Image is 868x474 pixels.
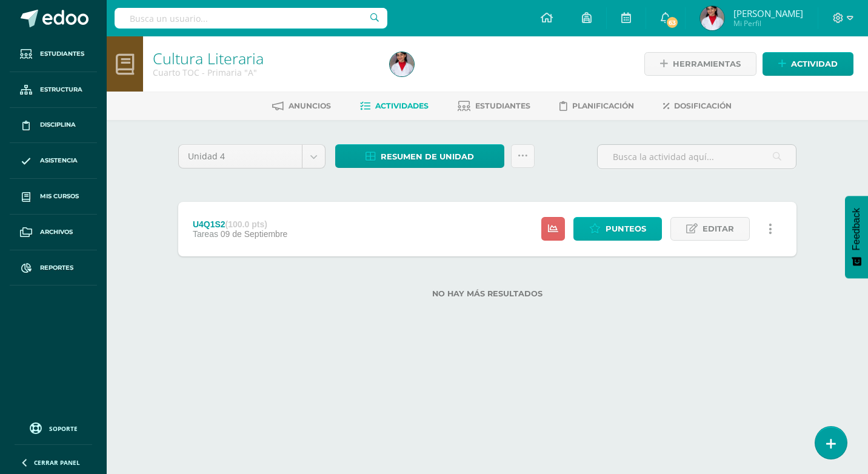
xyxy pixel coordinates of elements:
[179,145,325,168] a: Unidad 4
[40,192,79,201] span: Mis cursos
[115,8,387,28] input: Busca un usuario...
[225,219,267,229] strong: (100.0 pts)
[475,101,530,110] span: Estudiantes
[10,36,97,72] a: Estudiantes
[153,48,264,68] a: Cultura Literaria
[178,289,796,298] label: No hay más resultados
[289,101,331,110] span: Anuncios
[666,16,679,29] span: 63
[390,52,414,76] img: d7b361ec98f77d5c3937ad21a36f60dd.png
[572,101,634,110] span: Planificación
[851,208,862,250] span: Feedback
[559,96,634,116] a: Planificación
[40,156,78,165] span: Asistencia
[34,458,80,467] span: Cerrar panel
[674,101,732,110] span: Dosificación
[598,145,796,169] input: Busca la actividad aquí...
[40,85,82,95] span: Estructura
[375,101,429,110] span: Actividades
[360,96,429,116] a: Actividades
[763,52,853,76] a: Actividad
[188,145,293,168] span: Unidad 4
[221,229,288,239] span: 09 de Septiembre
[845,196,868,278] button: Feedback - Mostrar encuesta
[10,179,97,215] a: Mis cursos
[644,52,756,76] a: Herramientas
[153,50,375,67] h1: Cultura Literaria
[663,96,732,116] a: Dosificación
[381,145,474,168] span: Resumen de unidad
[673,53,741,75] span: Herramientas
[10,108,97,144] a: Disciplina
[10,250,97,286] a: Reportes
[193,229,218,239] span: Tareas
[40,49,84,59] span: Estudiantes
[335,144,504,168] a: Resumen de unidad
[10,72,97,108] a: Estructura
[10,215,97,250] a: Archivos
[40,263,73,273] span: Reportes
[703,218,734,240] span: Editar
[733,18,803,28] span: Mi Perfil
[700,6,724,30] img: d7b361ec98f77d5c3937ad21a36f60dd.png
[193,219,287,229] div: U4Q1S2
[40,227,73,237] span: Archivos
[791,53,838,75] span: Actividad
[40,120,76,130] span: Disciplina
[10,143,97,179] a: Asistencia
[606,218,646,240] span: Punteos
[153,67,375,78] div: Cuarto TOC - Primaria 'A'
[573,217,662,241] a: Punteos
[733,7,803,19] span: [PERSON_NAME]
[49,424,78,433] span: Soporte
[458,96,530,116] a: Estudiantes
[15,419,92,436] a: Soporte
[272,96,331,116] a: Anuncios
